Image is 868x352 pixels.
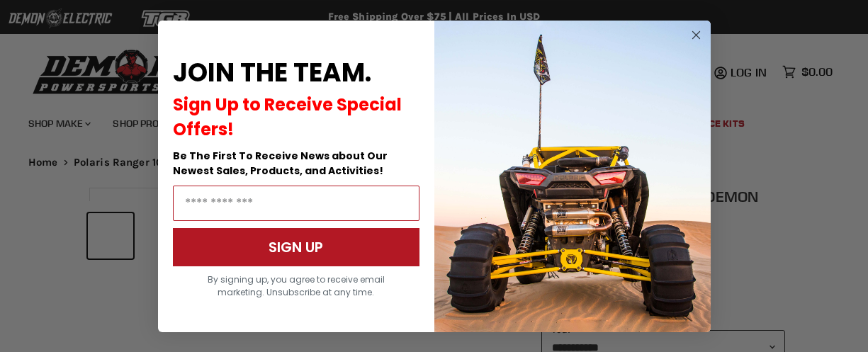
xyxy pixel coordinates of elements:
span: By signing up, you agree to receive email marketing. Unsubscribe at any time. [208,273,385,298]
img: a9095488-b6e7-41ba-879d-588abfab540b.jpeg [434,21,711,332]
button: Close dialog [687,26,705,44]
span: Be The First To Receive News about Our Newest Sales, Products, and Activities! [173,149,388,178]
span: JOIN THE TEAM. [173,55,371,91]
button: SIGN UP [173,228,419,266]
span: Sign Up to Receive Special Offers! [173,93,402,141]
input: Email Address [173,186,419,221]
